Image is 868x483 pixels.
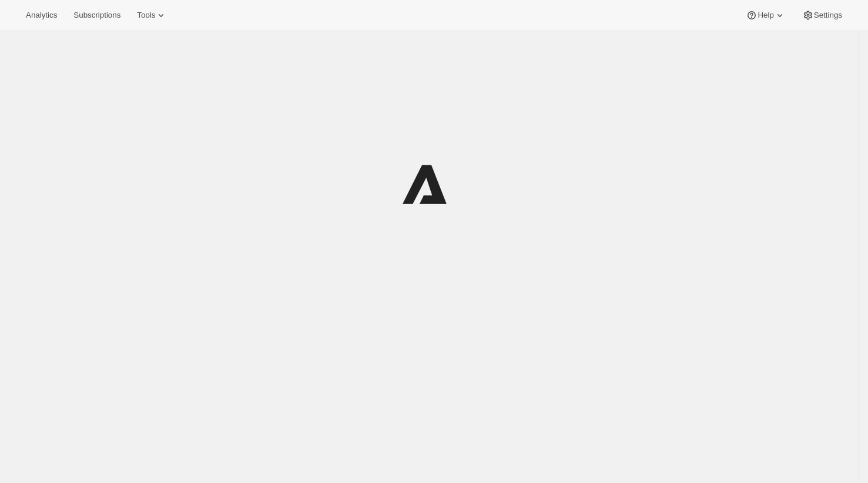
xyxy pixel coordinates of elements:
button: Tools [130,7,174,24]
button: Subscriptions [66,7,128,24]
span: Settings [814,11,842,20]
span: Analytics [26,11,57,20]
span: Help [758,11,773,20]
button: Settings [795,7,849,24]
button: Analytics [19,7,64,24]
span: Tools [137,11,155,20]
span: Subscriptions [73,11,120,20]
button: Help [739,7,792,24]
